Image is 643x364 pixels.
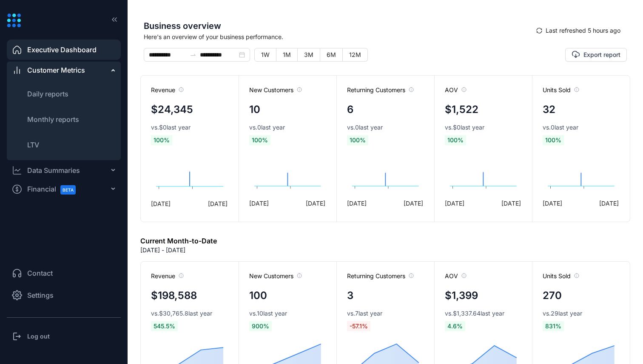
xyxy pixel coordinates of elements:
[151,102,193,117] h4: $24,345
[249,309,287,318] span: vs. 10 last year
[249,199,269,208] span: [DATE]
[27,115,79,124] span: Monthly reports
[347,199,367,208] span: [DATE]
[151,321,178,331] span: 545.5 %
[151,135,172,145] span: 100 %
[304,51,313,58] span: 3M
[445,123,484,132] span: vs. $0 last year
[261,51,270,58] span: 1W
[249,86,302,94] span: New Customers
[208,199,228,208] span: [DATE]
[283,51,291,58] span: 1M
[27,45,97,55] span: Executive Dashboard
[27,165,80,175] div: Data Summaries
[140,236,217,246] h6: Current Month-to-Date
[347,86,414,94] span: Returning Customers
[543,321,564,331] span: 831 %
[306,199,325,208] span: [DATE]
[445,288,478,303] h4: $1,399
[347,123,383,132] span: vs. 0 last year
[543,135,564,145] span: 100 %
[347,272,414,280] span: Returning Customers
[347,135,368,145] span: 100 %
[565,48,627,62] button: Export report
[445,102,478,117] h4: $1,522
[543,272,579,280] span: Units Sold
[151,272,184,280] span: Revenue
[543,123,578,132] span: vs. 0 last year
[151,199,171,208] span: [DATE]
[249,102,260,117] h4: 10
[347,309,382,318] span: vs. 7 last year
[349,51,361,58] span: 12M
[347,288,353,303] h4: 3
[249,321,272,331] span: 900 %
[347,321,370,331] span: -57.1 %
[151,309,212,318] span: vs. $30,765.8 last year
[445,272,467,280] span: AOV
[190,51,196,58] span: swap-right
[249,288,267,303] h4: 100
[151,288,197,303] h4: $198,588
[249,272,302,280] span: New Customers
[27,90,68,98] span: Daily reports
[543,102,555,117] h4: 32
[27,268,53,278] span: Contact
[151,86,184,94] span: Revenue
[445,135,466,145] span: 100 %
[27,141,39,149] span: LTV
[543,309,582,318] span: vs. 29 last year
[327,51,336,58] span: 6M
[501,199,521,208] span: [DATE]
[536,28,542,34] span: sync
[347,102,353,117] h4: 6
[445,309,504,318] span: vs. $1,337.64 last year
[445,86,467,94] span: AOV
[249,135,270,145] span: 100 %
[543,199,562,208] span: [DATE]
[60,185,76,195] span: BETA
[543,86,579,94] span: Units Sold
[27,65,85,75] span: Customer Metrics
[445,199,464,208] span: [DATE]
[27,290,54,300] span: Settings
[530,24,627,37] button: syncLast refreshed 5 hours ago
[599,199,619,208] span: [DATE]
[144,32,530,41] span: Here's an overview of your business performance.
[27,180,83,199] span: Financial
[140,246,185,254] p: [DATE] - [DATE]
[543,288,562,303] h4: 270
[583,51,620,59] span: Export report
[27,332,50,341] h3: Log out
[151,123,191,132] span: vs. $0 last year
[546,26,620,35] span: Last refreshed 5 hours ago
[190,51,196,58] span: to
[144,20,530,32] span: Business overview
[445,321,465,331] span: 4.6 %
[249,123,285,132] span: vs. 0 last year
[404,199,423,208] span: [DATE]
